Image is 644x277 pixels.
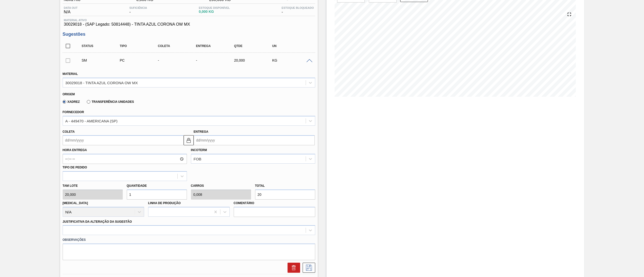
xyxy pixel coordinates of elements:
div: Salvar Sugestão [300,263,315,273]
label: Incoterm [191,148,207,152]
div: Qtde [233,44,276,48]
div: Pedido de Compra [118,58,162,62]
label: Linha de Produção [148,201,181,205]
div: Coleta [156,44,200,48]
span: Data out [64,6,78,9]
label: Tipo de pedido [63,166,87,169]
label: Material [63,72,78,76]
img: locked [186,137,192,143]
label: Entrega [194,130,209,133]
div: N/A [63,6,79,14]
label: Coleta [63,130,75,133]
span: 0,000 KG [199,10,230,14]
div: FOB [194,157,202,161]
div: Excluir Sugestão [285,263,300,273]
label: Fornecedor [63,110,84,114]
span: Estoque Bloqueado [281,6,314,9]
div: - [128,6,148,14]
label: Observações [63,236,315,244]
input: dd/mm/yyyy [63,135,184,145]
label: Hora Entrega [63,147,187,154]
div: 30029018 - TINTA AZUL CORONA OW MX [65,80,138,85]
div: Status [80,44,124,48]
button: locked [184,135,194,145]
label: Quantidade [127,184,147,188]
h3: Sugestões [63,32,315,37]
span: Suficiência [129,6,147,9]
div: - [280,6,315,14]
label: Total [255,184,265,188]
span: Material ativo [64,19,314,22]
div: Tipo [118,44,162,48]
div: UN [271,44,314,48]
div: A - 449470 - AMERICANA (SP) [65,119,118,123]
span: Estoque Disponível [199,6,230,9]
label: Carros [191,184,204,188]
div: - [195,58,238,62]
div: Sugestão Manual [80,58,124,62]
span: 30029018 - (SAP Legado: 50814448) - TINTA AZUL CORONA OW MX [64,22,314,27]
div: KG [271,58,314,62]
label: [MEDICAL_DATA] [63,201,88,205]
label: Comentário [234,200,315,207]
label: Xadrez [63,100,80,104]
label: Origem [63,93,75,96]
div: Entrega [195,44,238,48]
div: 20,000 [233,58,276,62]
label: Justificativa da Alteração da Sugestão [63,220,132,223]
label: Transferência Unidades [87,100,134,104]
label: Tam lote [63,182,123,190]
input: dd/mm/yyyy [194,135,315,145]
div: - [156,58,200,62]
